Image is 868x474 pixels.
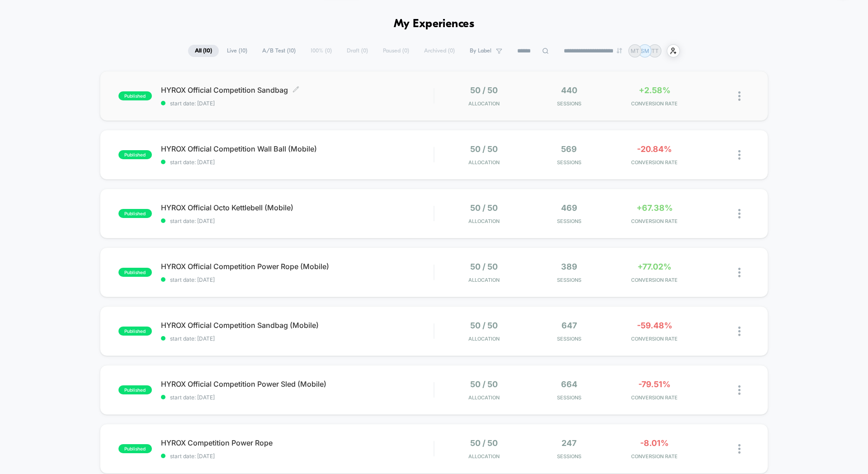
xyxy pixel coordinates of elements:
span: start date: [DATE] [161,276,434,283]
span: published [118,444,152,453]
img: close [738,150,741,160]
span: Sessions [529,218,610,224]
span: 647 [561,321,577,330]
p: SM [641,47,649,54]
span: Sessions [529,277,610,283]
img: close [738,444,741,454]
span: -79.51% [638,379,670,389]
p: MT [631,47,639,54]
span: 469 [561,203,577,213]
span: HYROX Official Competition Sandbag (Mobile) [161,321,434,330]
span: Sessions [529,100,610,107]
span: A/B Test ( 10 ) [255,45,302,57]
span: Sessions [529,394,610,401]
span: 247 [561,438,576,448]
span: -8.01% [640,438,669,448]
span: Live ( 10 ) [220,45,254,57]
span: 50 / 50 [470,144,498,154]
img: close [738,91,741,101]
img: close [738,268,741,277]
p: TT [651,47,659,54]
span: Sessions [529,453,610,460]
span: published [118,209,152,218]
span: 440 [561,85,577,95]
span: start date: [DATE] [161,394,434,401]
span: CONVERSION RATE [614,453,695,460]
span: published [118,268,152,277]
span: 50 / 50 [470,321,498,330]
span: Allocation [468,336,500,342]
span: CONVERSION RATE [614,218,695,224]
span: CONVERSION RATE [614,277,695,283]
span: start date: [DATE] [161,100,434,107]
span: 50 / 50 [470,85,498,95]
span: start date: [DATE] [161,453,434,460]
span: Allocation [468,159,500,166]
span: Sessions [529,159,610,166]
span: -59.48% [637,321,672,330]
span: HYROX Official Competition Sandbag [161,85,434,95]
span: HYROX Official Octo Kettlebell (Mobile) [161,203,434,212]
span: published [118,91,152,100]
span: start date: [DATE] [161,218,434,224]
img: close [738,327,741,336]
span: -20.84% [637,144,672,154]
span: published [118,327,152,336]
span: 389 [561,262,577,271]
span: +2.58% [639,85,670,95]
span: HYROX Official Competition Power Sled (Mobile) [161,379,434,389]
span: 50 / 50 [470,203,498,213]
span: HYROX Official Competition Wall Ball (Mobile) [161,144,434,153]
span: All ( 10 ) [188,45,219,57]
span: HYROX Competition Power Rope [161,438,434,447]
span: 569 [561,144,577,154]
span: Sessions [529,336,610,342]
span: CONVERSION RATE [614,394,695,401]
span: CONVERSION RATE [614,336,695,342]
span: Allocation [468,277,500,283]
span: CONVERSION RATE [614,159,695,166]
span: Allocation [468,394,500,401]
span: start date: [DATE] [161,335,434,342]
img: end [617,48,622,53]
span: 50 / 50 [470,262,498,271]
span: published [118,150,152,159]
span: start date: [DATE] [161,159,434,166]
img: close [738,209,741,218]
span: +77.02% [637,262,671,271]
span: Allocation [468,218,500,224]
span: Allocation [468,453,500,460]
span: +67.38% [637,203,673,213]
span: published [118,385,152,394]
span: CONVERSION RATE [614,100,695,107]
span: Allocation [468,100,500,107]
img: close [738,385,741,395]
h1: My Experiences [394,18,475,31]
span: 50 / 50 [470,379,498,389]
span: 664 [561,379,577,389]
span: HYROX Official Competition Power Rope (Mobile) [161,262,434,271]
span: 50 / 50 [470,438,498,448]
span: By Label [470,47,491,54]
